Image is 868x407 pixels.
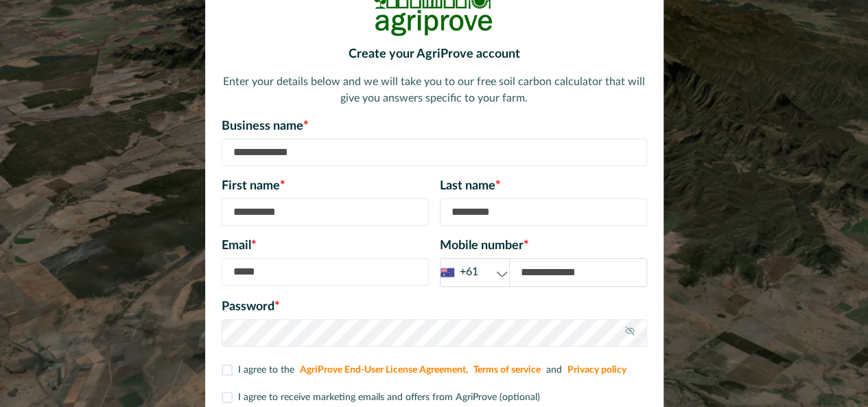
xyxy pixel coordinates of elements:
[222,237,429,255] p: Email
[222,117,647,136] p: Business name
[567,365,626,375] a: Privacy policy
[473,365,541,375] a: Terms of service
[222,298,647,316] p: Password
[222,47,647,62] h2: Create your AgriProve account
[238,391,540,405] p: I agree to receive marketing emails and offers from AgriProve (optional)
[300,365,468,375] a: AgriProve End-User License Agreement,
[440,177,647,196] p: Last name
[238,363,629,377] p: I agree to the and
[222,177,429,196] p: First name
[440,237,647,255] p: Mobile number
[222,73,647,106] p: Enter your details below and we will take you to our free soil carbon calculator that will give y...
